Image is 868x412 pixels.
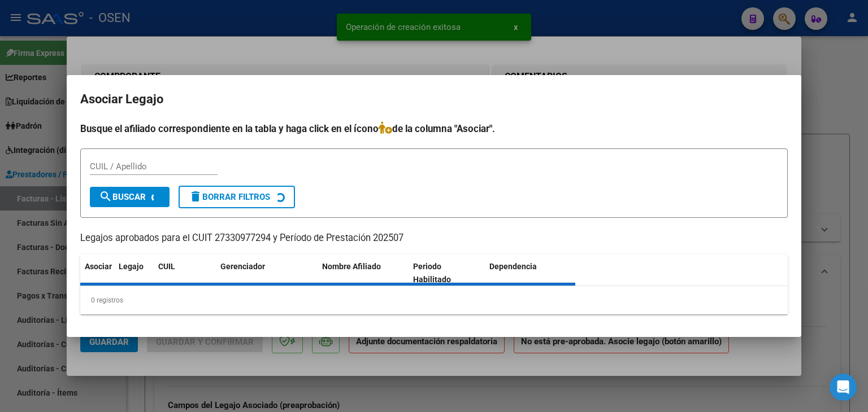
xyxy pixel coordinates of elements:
[489,262,537,271] span: Dependencia
[99,192,146,202] span: Buscar
[85,262,112,271] span: Asociar
[90,187,170,207] button: Buscar
[80,231,788,246] p: Legajos aprobados para el CUIT 27330977294 y Período de Prestación 202507
[216,255,318,292] datatable-header-cell: Gerenciador
[99,190,112,203] mat-icon: search
[189,192,270,202] span: Borrar Filtros
[114,255,154,292] datatable-header-cell: Legajo
[322,262,381,271] span: Nombre Afiliado
[830,374,857,401] div: Open Intercom Messenger
[189,190,202,203] mat-icon: delete
[80,286,788,314] div: 0 registros
[80,255,114,292] datatable-header-cell: Asociar
[119,262,144,271] span: Legajo
[220,262,265,271] span: Gerenciador
[158,262,175,271] span: CUIL
[179,186,295,208] button: Borrar Filtros
[154,255,216,292] datatable-header-cell: CUIL
[318,255,409,292] datatable-header-cell: Nombre Afiliado
[485,255,576,292] datatable-header-cell: Dependencia
[80,121,788,136] h4: Busque el afiliado correspondiente en la tabla y haga click en el ícono de la columna "Asociar".
[409,255,485,292] datatable-header-cell: Periodo Habilitado
[413,262,451,284] span: Periodo Habilitado
[80,89,788,110] h2: Asociar Legajo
